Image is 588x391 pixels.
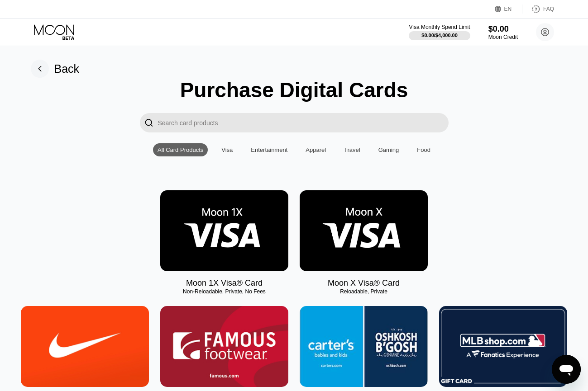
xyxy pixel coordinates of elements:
div: Gaming [374,143,404,156]
div: $0.00 / $4,000.00 [421,33,458,38]
div: EN [504,6,512,12]
div: Moon 1X Visa® Card [186,278,263,288]
div: Food [417,146,430,153]
div: Entertainment [251,146,287,153]
div: Visa [217,143,237,156]
div: Back [54,62,80,75]
div: Gaming [378,146,399,153]
div: All Card Products [153,143,208,156]
div: Visa Monthly Spend Limit$0.00/$4,000.00 [409,24,470,40]
div: Entertainment [246,143,292,156]
div: Moon X Visa® Card [328,278,400,288]
div: Visa [221,146,233,153]
div: $0.00 [488,24,518,34]
div: Apparel [306,146,326,153]
div: Travel [339,143,365,156]
div: $0.00Moon Credit [488,24,518,40]
div:  [140,113,158,132]
div: Purchase Digital Cards [180,78,408,102]
div: Moon Credit [488,34,518,40]
div: FAQ [543,6,554,12]
div: Travel [344,146,360,153]
iframe: Кнопка запуска окна обмена сообщениями [552,355,581,384]
div: All Card Products [158,146,203,153]
div: EN [495,5,522,14]
div: Non-Reloadable, Private, No Fees [160,288,288,295]
div:  [144,118,153,128]
div: Food [412,143,435,156]
div: Back [31,60,80,78]
input: Search card products [158,113,449,132]
div: FAQ [522,5,554,14]
div: Visa Monthly Spend Limit [409,24,470,30]
div: Reloadable, Private [300,288,428,295]
div: Apparel [301,143,330,156]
